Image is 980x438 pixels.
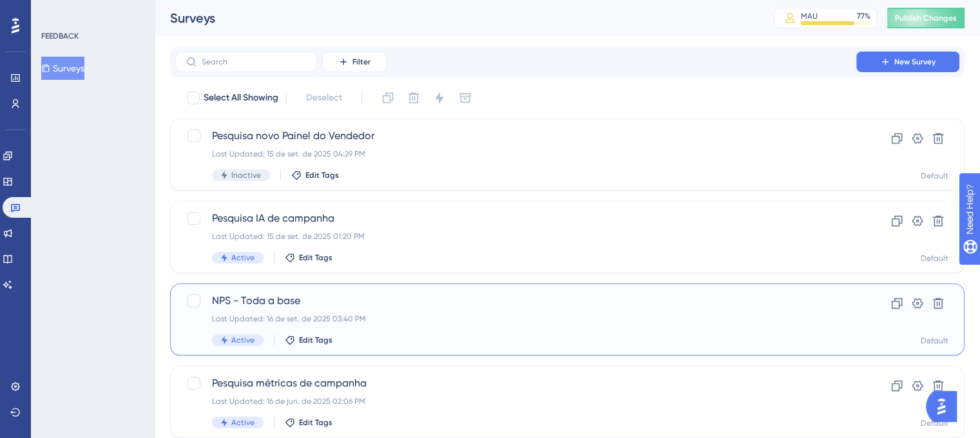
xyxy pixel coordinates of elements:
[231,335,255,345] span: Active
[921,171,948,181] div: Default
[299,335,332,345] span: Edit Tags
[921,418,948,428] div: Default
[801,11,818,21] div: MAU
[212,293,820,309] span: NPS - Toda a base
[294,86,354,110] button: Deselect
[212,149,820,159] div: Last Updated: 15 de set. de 2025 04:29 PM
[30,3,81,19] span: Need Help?
[212,231,820,242] div: Last Updated: 15 de set. de 2025 01:20 PM
[895,13,957,23] span: Publish Changes
[202,57,306,66] input: Search
[212,314,820,324] div: Last Updated: 16 de set. de 2025 03:40 PM
[299,252,332,263] span: Edit Tags
[322,52,387,72] button: Filter
[41,31,79,41] div: FEEDBACK
[921,336,948,346] div: Default
[894,57,936,67] span: New Survey
[285,417,332,428] button: Edit Tags
[231,417,255,428] span: Active
[212,128,820,144] span: Pesquisa novo Painel do Vendedor
[921,253,948,263] div: Default
[352,57,370,67] span: Filter
[856,52,959,72] button: New Survey
[299,417,332,428] span: Edit Tags
[41,57,84,80] button: Surveys
[887,8,965,28] button: Publish Changes
[170,9,742,27] div: Surveys
[285,252,332,263] button: Edit Tags
[212,396,820,406] div: Last Updated: 16 de jun. de 2025 02:06 PM
[857,11,870,21] div: 77 %
[285,335,332,345] button: Edit Tags
[212,376,820,391] span: Pesquisa métricas de campanha
[212,211,820,226] span: Pesquisa IA de campanha
[291,170,339,180] button: Edit Tags
[231,252,255,263] span: Active
[231,170,261,180] span: Inactive
[305,170,339,180] span: Edit Tags
[306,90,342,106] span: Deselect
[204,90,278,106] span: Select All Showing
[926,387,965,426] iframe: UserGuiding AI Assistant Launcher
